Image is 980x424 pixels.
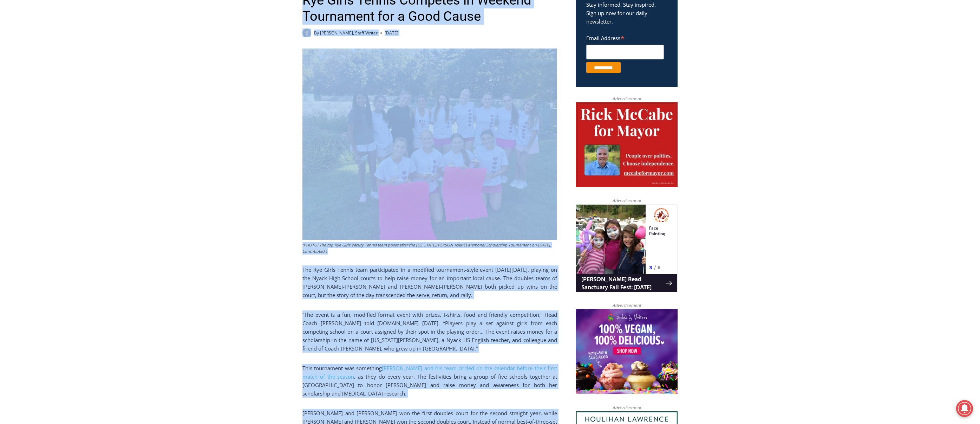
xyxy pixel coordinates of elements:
div: / [78,59,80,66]
a: Intern @ [DOMAIN_NAME] [169,68,340,88]
a: [PERSON_NAME], Staff Writer [320,30,378,36]
span: Advertisement [605,404,648,411]
img: (PHOTO: The top Rye Girls Varsity Tennis team poses after the Georgia Williams Memorial Scholarsh... [302,49,557,240]
p: The Rye Girls Tennis team participated in a modified tournament-style event [DATE][DATE], playing... [302,265,557,299]
img: Charlie Morris headshot PROFESSIONAL HEADSHOT [302,28,311,37]
p: “The event is a fun, modified format event with prizes, t-shirts, food and friendly competition,”... [302,310,557,353]
a: [PERSON_NAME] and his team circled on the calendar before their first match of the season [302,365,557,380]
img: Baked by Melissa [576,309,678,394]
p: This tournament was something , as they do every year. The festivities bring a group of five scho... [302,364,557,398]
div: 3 [73,59,77,66]
label: Email Address [586,31,664,44]
span: Advertisement [605,197,648,204]
h4: [PERSON_NAME] Read Sanctuary Fall Fest: [DATE] [6,71,90,87]
div: Face Painting [73,21,98,58]
a: [PERSON_NAME] Read Sanctuary Fall Fest: [DATE] [0,70,102,88]
a: Author image [302,28,311,37]
span: By [314,30,319,36]
time: [DATE] [385,30,398,36]
img: McCabe for Mayor [576,102,678,187]
span: Advertisement [605,95,648,102]
div: 6 [82,59,85,66]
span: Intern @ [DOMAIN_NAME] [184,70,326,86]
figcaption: (PHOTO: The top Rye Girls Varsity Tennis team poses after the [US_STATE][PERSON_NAME] Memorial Sc... [302,242,557,254]
span: Advertisement [605,302,648,309]
div: "The first chef I interviewed talked about coming to [GEOGRAPHIC_DATA] from [GEOGRAPHIC_DATA] in ... [177,0,332,68]
p: Stay informed. Stay inspired. Sign up now for our daily newsletter. [586,0,667,26]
